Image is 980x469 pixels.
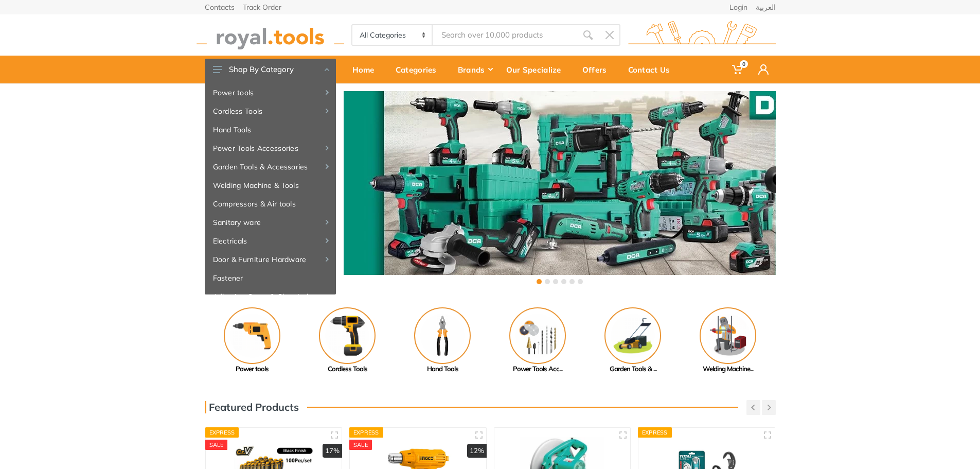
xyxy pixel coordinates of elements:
div: Welding Machine... [681,364,776,374]
a: Welding Machine... [681,307,776,374]
a: Compressors & Air tools [205,195,336,213]
img: royal.tools Logo [628,21,776,49]
img: Royal - Garden Tools & Accessories [604,307,661,364]
div: 12% [467,444,487,458]
a: 0 [725,56,751,83]
div: Our Specialize [499,59,575,80]
div: Cordless Tools [300,364,395,374]
div: Categories [388,59,451,80]
a: Login [729,4,747,11]
a: Fastener [205,269,336,287]
div: 17% [323,444,342,458]
a: Contact Us [621,56,684,83]
div: Power tools [205,364,300,374]
a: Power Tools Accessories [205,139,336,158]
div: Hand Tools [395,364,490,374]
div: Home [345,59,388,80]
img: Royal - Power tools [224,307,280,364]
a: Offers [575,56,621,83]
div: Garden Tools & ... [585,364,681,374]
img: Royal - Hand Tools [414,307,471,364]
div: SALE [349,440,372,450]
button: Shop By Category [205,59,336,80]
a: Sanitary ware [205,213,336,232]
a: Power Tools Acc... [490,307,585,374]
a: Garden Tools & ... [585,307,681,374]
select: Category [352,25,433,45]
a: Our Specialize [499,56,575,83]
img: Royal - Power Tools Accessories [509,307,566,364]
img: Royal - Cordless Tools [319,307,376,364]
div: Offers [575,59,621,80]
div: Express [205,427,239,438]
span: 0 [740,60,748,68]
a: Garden Tools & Accessories [205,158,336,176]
a: Adhesive, Spray & Chemical [205,287,336,306]
a: Track Order [243,4,281,11]
div: Contact Us [621,59,684,80]
a: العربية [756,4,776,11]
a: Power tools [205,307,300,374]
div: Express [638,427,672,438]
h3: Featured Products [205,401,299,413]
div: Express [349,427,383,438]
input: Site search [433,24,577,46]
div: Brands [451,59,499,80]
a: Electricals [205,232,336,250]
a: Cordless Tools [205,102,336,120]
img: Royal - Welding Machine & Tools [700,307,756,364]
img: royal.tools Logo [197,21,344,49]
a: Welding Machine & Tools [205,176,336,195]
a: Cordless Tools [300,307,395,374]
a: Door & Furniture Hardware [205,250,336,269]
div: Power Tools Acc... [490,364,585,374]
a: Categories [388,56,451,83]
a: Hand Tools [205,120,336,139]
div: SALE [205,440,228,450]
a: Power tools [205,83,336,102]
a: Hand Tools [395,307,490,374]
a: Contacts [205,4,235,11]
a: Home [345,56,388,83]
